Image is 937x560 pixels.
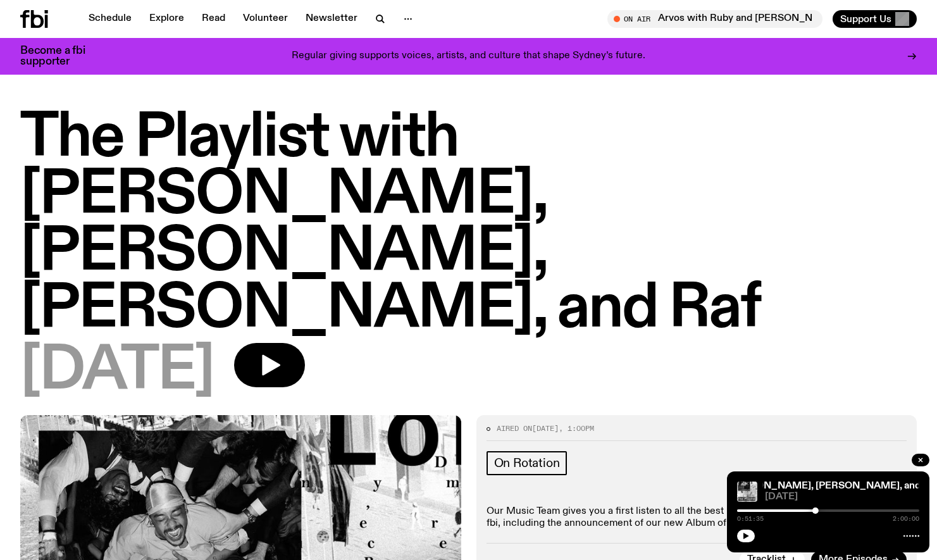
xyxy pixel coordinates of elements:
p: Our Music Team gives you a first listen to all the best new releases that you'll be hearing on fb... [487,506,907,530]
span: 0:51:35 [737,516,764,522]
span: , 1:00pm [559,423,594,433]
span: 2:00:00 [893,516,919,522]
span: Aired on [497,423,532,433]
span: [DATE] [20,343,214,400]
h1: The Playlist with [PERSON_NAME], [PERSON_NAME], [PERSON_NAME], and Raf [20,110,917,338]
button: Support Us [833,10,917,28]
button: On AirArvos with Ruby and [PERSON_NAME] [607,10,822,28]
span: [DATE] [765,492,919,502]
p: Regular giving supports voices, artists, and culture that shape Sydney’s future. [292,51,645,62]
span: [DATE] [532,423,559,433]
h3: Become a fbi supporter [20,46,101,67]
a: Newsletter [298,10,365,28]
span: Support Us [840,13,891,25]
a: Schedule [81,10,139,28]
span: On Rotation [494,456,560,470]
a: Explore [142,10,192,28]
a: Volunteer [235,10,295,28]
a: Read [194,10,233,28]
a: On Rotation [487,451,568,475]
